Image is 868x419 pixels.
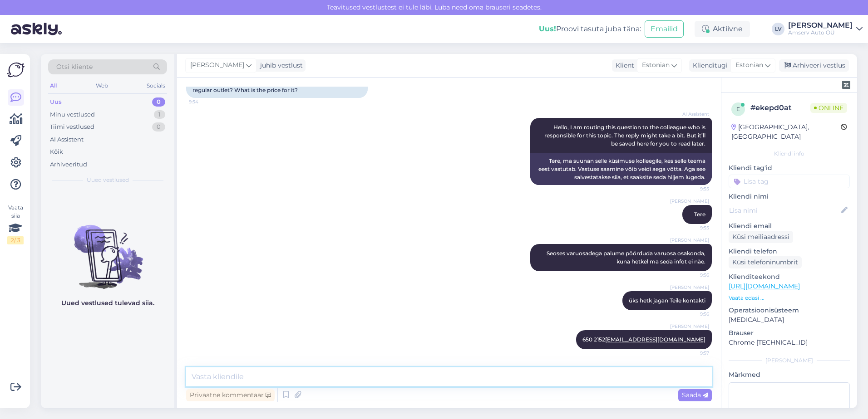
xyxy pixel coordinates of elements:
div: 1 [154,110,165,119]
span: 9:57 [675,350,709,356]
span: [PERSON_NAME] [670,323,709,330]
div: AI Assistent [50,135,84,144]
p: Vaata edasi ... [729,294,850,302]
p: Operatsioonisüsteem [729,306,850,315]
p: Kliendi telefon [729,247,850,256]
div: Privaatne kommentaar [186,389,275,401]
div: Tere, ma suunan selle küsimuse kolleegile, kes selle teema eest vastutab. Vastuse saamine võib ve... [530,153,712,185]
div: [PERSON_NAME] [729,356,850,365]
span: Estonian [735,60,763,70]
p: Kliendi tag'id [729,163,850,173]
div: Aktiivne [695,21,750,37]
div: 0 [152,97,165,107]
div: Proovi tasuta juba täna: [539,24,641,34]
div: [PERSON_NAME] [788,22,853,29]
p: Kliendi email [729,221,850,231]
div: Vaata siia [7,204,24,244]
span: 9:55 [675,224,709,231]
span: Hello, I am routing this question to the colleague who is responsible for this topic. The reply m... [544,124,707,147]
p: Brauser [729,328,850,338]
a: [PERSON_NAME]Amserv Auto OÜ [788,22,863,36]
div: Web [94,80,110,92]
span: üks hetk jagan Teile kontakti [629,297,705,304]
div: Kliendi info [729,150,850,158]
div: Kõik [50,147,63,156]
span: [PERSON_NAME] [670,237,709,244]
span: Saada [682,391,708,399]
div: Tiimi vestlused [50,122,94,132]
div: [GEOGRAPHIC_DATA], [GEOGRAPHIC_DATA] [731,122,841,141]
span: Uued vestlused [87,176,129,184]
div: Amserv Auto OÜ [788,29,853,36]
span: 650 2152 [582,336,705,343]
a: [URL][DOMAIN_NAME] [729,282,800,290]
button: Emailid [645,20,684,38]
img: Askly Logo [7,61,25,78]
div: Arhiveeritud [50,160,87,169]
img: No chats [41,209,174,290]
img: zendesk [842,81,850,89]
span: Estonian [642,60,670,70]
span: AI Assistent [675,111,709,117]
div: Uus [50,97,62,107]
div: 0 [152,122,165,132]
p: Chrome [TECHNICAL_ID] [729,338,850,347]
div: Küsi telefoninumbrit [729,256,802,268]
p: Kliendi nimi [729,192,850,201]
input: Lisa tag [729,175,850,188]
span: Seoses varuosadega palume pöörduda varuosa osakonda, kuna hetkel ma seda infot ei näe. [547,250,707,265]
p: Uued vestlused tulevad siia. [61,298,154,308]
p: [MEDICAL_DATA] [729,315,850,325]
div: Minu vestlused [50,110,95,119]
input: Lisa nimi [729,205,839,215]
div: Klient [612,61,634,70]
b: Uus! [539,24,556,33]
a: [EMAIL_ADDRESS][DOMAIN_NAME] [605,336,705,343]
div: 2 / 3 [7,236,24,244]
span: Online [810,103,847,113]
p: Klienditeekond [729,272,850,282]
div: Klienditugi [689,61,728,70]
span: [PERSON_NAME] [670,198,709,205]
div: # ekepd0at [750,102,810,113]
span: 9:54 [189,98,223,105]
p: Märkmed [729,370,850,380]
span: 9:56 [675,272,709,278]
div: juhib vestlust [256,61,303,70]
span: e [736,106,740,112]
div: Arhiveeri vestlus [779,59,849,72]
span: Otsi kliente [56,62,93,72]
span: Tere [694,211,705,218]
span: [PERSON_NAME] [190,60,244,70]
div: Küsi meiliaadressi [729,231,793,243]
div: LV [772,23,784,35]
span: [PERSON_NAME] [670,284,709,291]
div: All [48,80,59,92]
span: 9:55 [675,185,709,192]
span: 9:56 [675,311,709,317]
div: Socials [145,80,167,92]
